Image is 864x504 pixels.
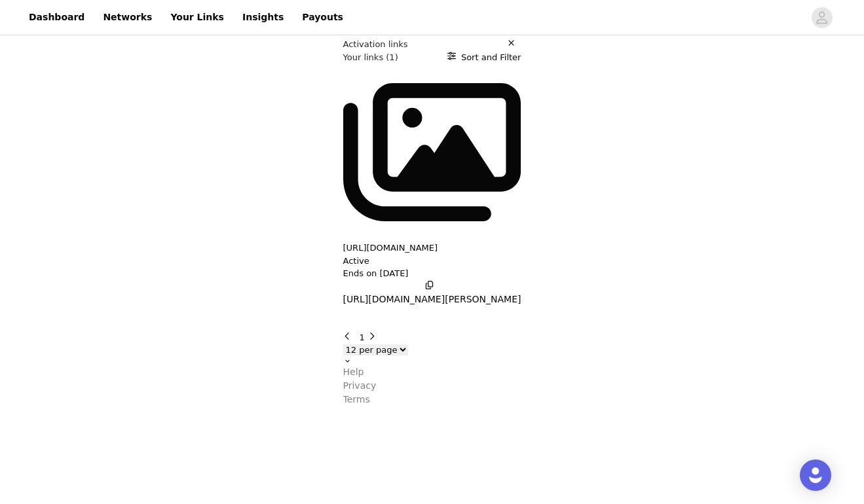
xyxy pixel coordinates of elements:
[360,331,365,344] button: Go To Page 1
[21,3,92,32] a: Dashboard
[343,393,521,406] a: Terms
[343,393,370,406] p: Terms
[367,331,381,344] button: Go to next page
[343,38,408,51] h1: Activation links
[343,365,521,379] a: Help
[343,379,377,393] p: Privacy
[343,365,364,379] p: Help
[162,3,232,32] a: Your Links
[800,459,831,491] div: Open Intercom Messenger
[343,280,521,307] button: [URL][DOMAIN_NAME][PERSON_NAME]
[343,242,438,255] button: [URL][DOMAIN_NAME]
[447,51,521,64] button: Sort and Filter
[343,267,521,280] p: Ends on [DATE]
[95,3,160,32] a: Networks
[343,51,398,64] h2: Your links (1)
[816,7,828,28] div: avatar
[343,331,357,344] button: Go to previous page
[343,379,521,393] a: Privacy
[343,255,369,268] p: Active
[343,293,521,306] p: [URL][DOMAIN_NAME][PERSON_NAME]
[294,3,351,32] a: Payouts
[235,3,291,32] a: Insights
